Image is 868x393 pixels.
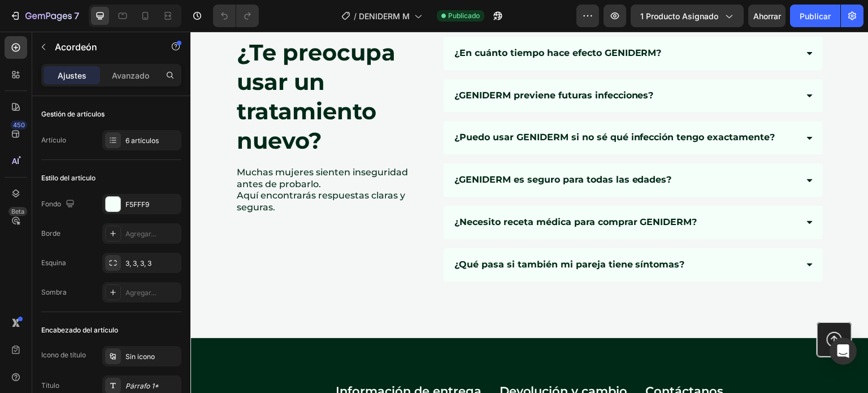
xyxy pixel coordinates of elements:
p: ¿GENIDERM es seguro para todas las edades? [264,142,481,154]
font: 7 [74,10,79,21]
font: Artículo [41,136,66,144]
a: Contáctanos [455,352,533,367]
p: Acordeón [55,40,151,54]
font: Sin icono [125,352,155,361]
font: 450 [13,121,25,129]
button: 7 [5,5,84,27]
p: ¿Puedo usar GENIDERM si no sé qué infección tengo exactamente? [264,100,585,112]
font: Fondo [41,200,61,208]
font: 3, 3, 3, 3 [125,259,151,267]
font: Esquina [41,258,66,267]
font: DENIDERM M [359,11,410,21]
iframe: Área de diseño [190,32,868,393]
a: Devolución y cambio [309,352,437,367]
div: Deshacer/Rehacer [213,5,259,27]
font: 1 producto asignado [640,11,718,21]
font: 6 artículos [125,136,159,145]
font: Título [41,381,59,390]
font: / [354,11,357,21]
div: Abrir Intercom Messenger [830,338,857,365]
font: Encabezado del artículo [41,326,118,334]
font: Icono de título [41,351,86,359]
font: Acordeón [55,41,97,53]
p: ¿Qué pasa si también mi pareja tiene síntomas? [264,227,494,239]
font: F5FFF9 [125,200,149,209]
font: Ajustes [58,71,86,80]
font: Gestión de artículos [41,110,105,118]
font: Agregar... [125,230,156,238]
font: Párrafo 1* [125,382,159,390]
button: Publicar [790,5,840,27]
font: Ahorrar [753,11,781,21]
font: Publicar [800,11,831,21]
a: Información de entrega [145,352,291,367]
font: Borde [41,229,60,237]
button: Ahorrar [748,5,785,27]
button: 1 producto asignado [631,5,744,27]
p: ¿GENIDERM previene futuras infecciones? [264,58,463,70]
font: Estilo del artículo [41,174,96,182]
font: Avanzado [112,71,149,80]
font: Agregar... [125,288,156,297]
font: Publicado [448,11,480,20]
font: Sombra [41,288,67,296]
p: ¿Necesito receta médica para comprar GENIDERM? [264,185,507,197]
font: Beta [11,208,24,215]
